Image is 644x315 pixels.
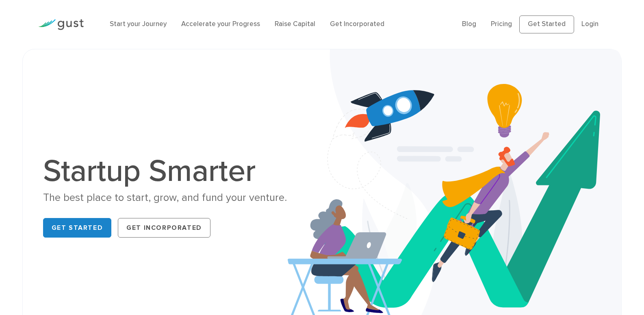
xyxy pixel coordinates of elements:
a: Pricing [491,20,512,28]
h1: Startup Smarter [43,156,316,187]
a: Get Started [43,218,112,238]
img: Gust Logo [38,19,84,30]
a: Login [581,20,598,28]
a: Get Started [519,15,574,33]
a: Start your Journey [110,20,167,28]
a: Get Incorporated [330,20,384,28]
a: Get Incorporated [118,218,210,238]
a: Blog [462,20,476,28]
a: Raise Capital [275,20,315,28]
a: Accelerate your Progress [181,20,260,28]
div: The best place to start, grow, and fund your venture. [43,191,316,205]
